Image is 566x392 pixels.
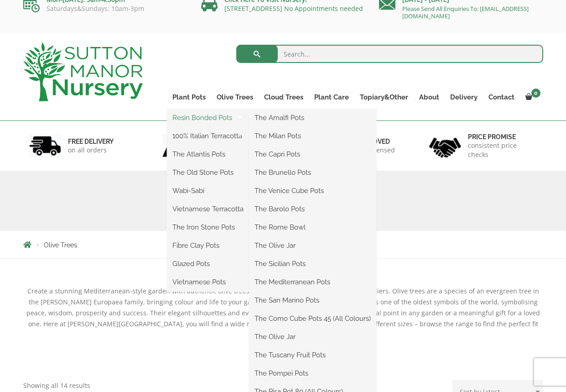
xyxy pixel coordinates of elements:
[167,257,249,271] a: Glazed Pots
[167,129,249,143] a: 100% Italian Terracotta
[468,133,537,141] h6: Price promise
[23,42,143,101] img: logo
[249,147,376,161] a: The Capri Pots
[162,134,194,157] img: 2.jpg
[23,5,187,12] p: Saturdays&Sundays: 10am-3pm
[483,91,520,104] a: Contact
[468,141,537,159] p: consistent price checks
[68,137,114,146] h6: FREE DELIVERY
[414,91,445,104] a: About
[309,91,354,104] a: Plant Care
[236,45,543,63] input: Search...
[167,166,249,179] a: The Old Stone Pots
[249,239,376,252] a: The Olive Jar
[402,5,529,20] a: Please Send All Enquiries To: [EMAIL_ADDRESS][DOMAIN_NAME]
[23,275,543,362] div: Create a stunning Mediterranean-style garden with authentic olive trees imported from the finest ...
[520,91,543,104] a: 0
[23,241,543,248] nav: Breadcrumbs
[167,239,249,252] a: Fibre Clay Pots
[249,348,376,362] a: The Tuscany Fruit Pots
[249,202,376,216] a: The Barolo Pots
[167,111,249,125] a: Resin Bonded Pots
[224,4,363,13] a: [STREET_ADDRESS] No Appointments needed
[249,293,376,307] a: The San Marino Pots
[44,241,77,249] span: Olive Trees
[354,91,414,104] a: Topiary&Other
[29,134,61,157] img: 1.jpg
[445,91,483,104] a: Delivery
[167,202,249,216] a: Vietnamese Terracotta
[167,91,211,104] a: Plant Pots
[167,220,249,234] a: The Iron Stone Pots
[167,275,249,289] a: Vietnamese Pots
[249,257,376,271] a: The Sicilian Pots
[23,380,90,391] p: Showing all 14 results
[249,275,376,289] a: The Mediterranean Pots
[249,184,376,198] a: The Venice Cube Pots
[429,132,461,160] img: 4.jpg
[211,91,259,104] a: Olive Trees
[249,330,376,344] a: The Olive Jar
[531,89,540,98] span: 0
[167,184,249,198] a: Wabi-Sabi
[249,111,376,125] a: The Amalfi Pots
[249,366,376,380] a: The Pompei Pots
[249,129,376,143] a: The Milan Pots
[249,312,376,325] a: The Como Cube Pots 45 (All Colours)
[23,193,543,209] h1: Olive Trees
[249,220,376,234] a: The Rome Bowl
[249,166,376,179] a: The Brunello Pots
[68,146,114,155] p: on all orders
[167,147,249,161] a: The Atlantis Pots
[259,91,309,104] a: Cloud Trees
